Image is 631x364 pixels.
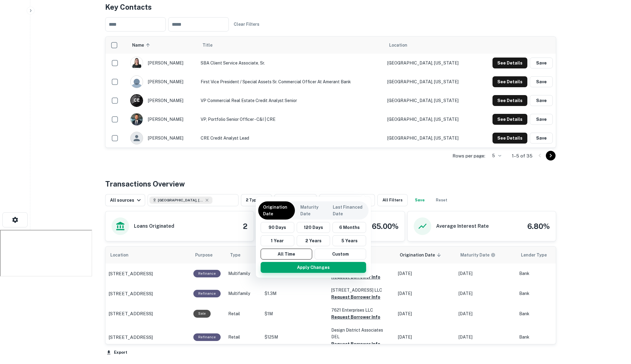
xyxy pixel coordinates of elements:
button: Apply Changes [261,262,366,273]
button: 120 Days [297,222,330,233]
button: 2 Years [297,235,330,246]
button: 1 Year [261,235,294,246]
p: Origination Date [263,204,290,217]
button: All Time [261,249,312,260]
button: 6 Months [332,222,366,233]
button: 90 Days [261,222,294,233]
button: Custom [315,249,366,260]
button: 5 Years [332,235,366,246]
iframe: Chat Widget [601,316,631,345]
p: Maturity Date [300,204,322,217]
p: Last Financed Date [333,204,364,217]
